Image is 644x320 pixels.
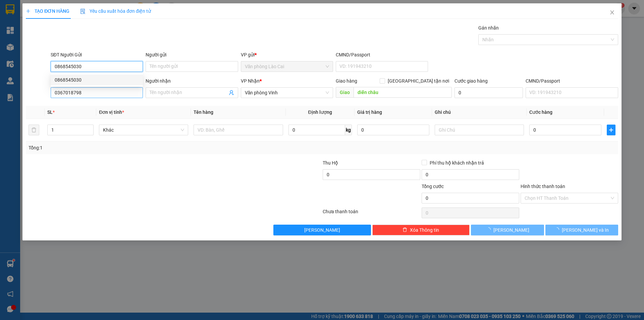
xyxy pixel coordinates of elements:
[194,125,283,135] input: VD: Bàn, Ghế
[26,9,31,13] span: plus
[486,227,493,232] span: loading
[372,225,470,235] button: deleteXóa Thông tin
[47,109,53,115] span: SL
[336,78,357,84] span: Giao hàng
[336,87,354,98] span: Giao
[357,125,429,135] input: 0
[521,184,565,189] label: Hình thức thanh toán
[322,208,421,220] div: Chưa thanh toán
[29,144,249,151] div: Tổng: 1
[194,109,213,115] span: Tên hàng
[432,106,527,119] th: Ghi chú
[304,226,340,234] span: [PERSON_NAME]
[29,125,39,135] button: delete
[529,109,552,115] span: Cước hàng
[478,25,499,31] label: Gán nhãn
[51,75,143,85] div: 0868545030
[607,125,615,135] button: plus
[245,88,329,98] span: Văn phòng Vinh
[245,61,329,72] span: Văn phòng Lào Cai
[526,77,618,85] div: CMND/Passport
[357,109,382,115] span: Giá trị hàng
[26,8,69,14] span: TẠO ĐƠN HÀNG
[80,9,86,14] img: icon
[308,109,332,115] span: Định lượng
[545,225,618,235] button: [PERSON_NAME] và In
[385,77,452,85] span: [GEOGRAPHIC_DATA] tận nơi
[146,77,238,85] div: Người nhận
[422,184,444,189] span: Tổng cước
[402,227,407,233] span: delete
[435,125,524,135] input: Ghi Chú
[554,227,562,232] span: loading
[493,226,529,234] span: [PERSON_NAME]
[336,51,428,58] div: CMND/Passport
[55,76,139,84] div: 0868545030
[345,125,352,135] span: kg
[354,87,452,98] input: Dọc đường
[603,3,622,22] button: Close
[410,226,439,234] span: Xóa Thông tin
[103,125,184,135] span: Khác
[471,225,544,235] button: [PERSON_NAME]
[51,51,143,58] div: SĐT Người Gửi
[454,78,488,84] label: Cước giao hàng
[273,225,371,235] button: [PERSON_NAME]
[229,90,234,95] span: user-add
[241,51,333,58] div: VP gửi
[241,78,260,84] span: VP Nhận
[454,87,523,98] input: Cước giao hàng
[99,109,124,115] span: Đơn vị tính
[562,226,609,234] span: [PERSON_NAME] và In
[323,160,338,166] span: Thu Hộ
[427,159,487,167] span: Phí thu hộ khách nhận trả
[607,127,615,133] span: plus
[146,51,238,58] div: Người gửi
[609,10,615,15] span: close
[80,8,151,14] span: Yêu cầu xuất hóa đơn điện tử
